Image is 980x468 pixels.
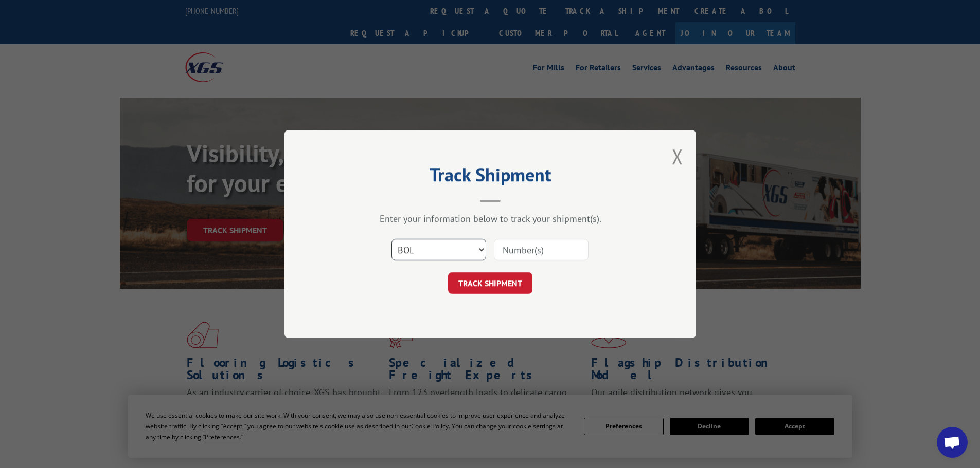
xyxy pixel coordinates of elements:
div: Open chat [937,427,968,458]
input: Number(s) [494,239,589,260]
div: Enter your information below to track your shipment(s). [336,213,645,224]
button: Close modal [672,143,683,170]
h2: Track Shipment [336,167,645,187]
button: TRACK SHIPMENT [448,272,532,294]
